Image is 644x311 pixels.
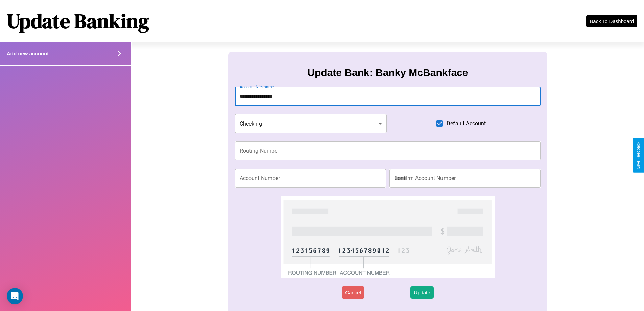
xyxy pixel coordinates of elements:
div: Checking [235,114,387,133]
h3: Update Bank: Banky McBankface [307,67,468,79]
h1: Update Banking [7,7,149,35]
label: Account Nickname [240,84,274,90]
button: Back To Dashboard [586,15,637,27]
div: Open Intercom Messenger [7,288,23,304]
h4: Add new account [7,51,49,57]
button: Update [410,286,433,299]
img: check [281,196,495,278]
span: Default Account [447,119,486,128]
button: Cancel [342,286,364,299]
div: Give Feedback [636,142,641,169]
